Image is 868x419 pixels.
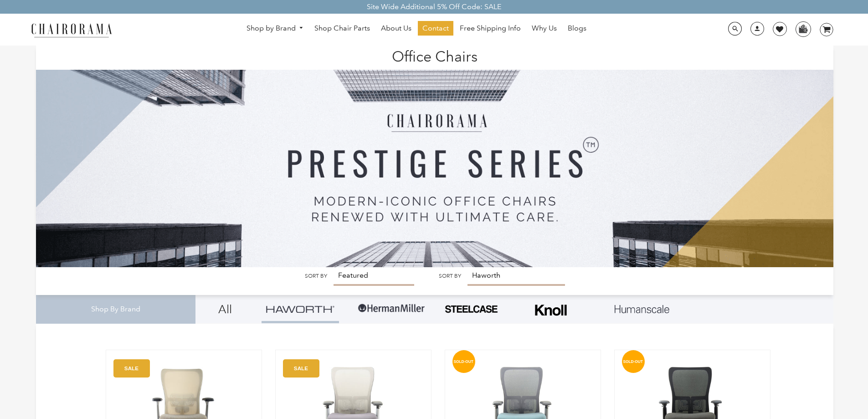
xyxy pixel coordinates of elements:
[266,305,334,312] img: Group_4be16a4b-c81a-4a6e-a540-764d0a8faf6e.png
[156,21,677,38] nav: DesktopNavigation
[418,21,453,36] a: Contact
[314,24,370,33] span: Shop Chair Parts
[305,273,327,279] label: Sort by
[36,295,195,324] div: Shop By Brand
[453,359,473,363] text: SOLD-OUT
[439,273,461,279] label: Sort by
[455,21,525,36] a: Free Shipping Info
[796,22,810,36] img: WhatsApp_Image_2024-07-12_at_16.23.01.webp
[242,21,308,36] a: Shop by Brand
[563,21,591,36] a: Blogs
[533,299,569,322] img: Frame_4.png
[615,305,669,313] img: Layer_1_1.png
[310,21,375,36] a: Shop Chair Parts
[460,24,521,33] span: Free Shipping Info
[422,24,449,33] span: Contact
[357,295,426,322] img: Group-1.png
[294,365,308,371] text: SALE
[444,304,498,314] img: PHOTO-2024-07-09-00-53-10-removebg-preview.png
[527,21,561,36] a: Why Us
[623,359,643,363] text: SOLD-OUT
[381,24,411,33] span: About Us
[376,21,416,36] a: About Us
[26,22,117,38] img: chairorama
[532,24,557,33] span: Why Us
[568,24,586,33] span: Blogs
[202,295,248,323] a: All
[36,46,833,267] img: Office Chairs
[124,365,139,371] text: SALE
[45,46,824,65] h1: Office Chairs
